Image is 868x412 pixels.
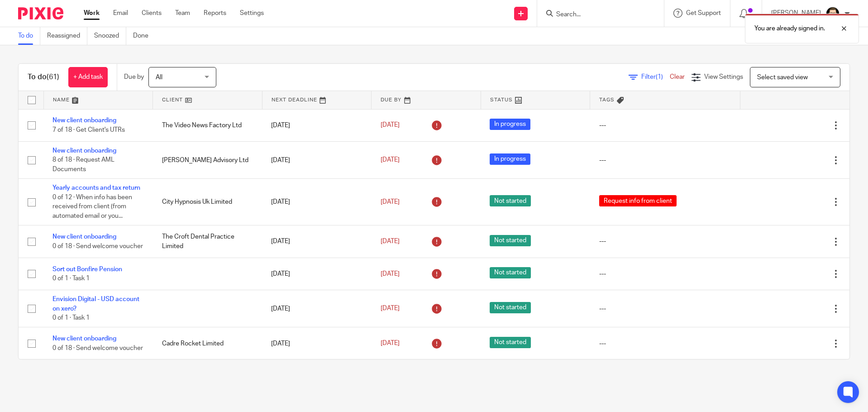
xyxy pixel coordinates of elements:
div: --- [599,121,731,130]
span: View Settings [704,74,743,80]
td: [DATE] [262,327,372,359]
div: --- [599,304,731,313]
h1: To do [28,72,59,82]
span: Not started [490,195,531,206]
a: Clients [142,9,162,18]
td: The Croft Dental Practice Limited [153,225,262,258]
a: Sort out Bonfire Pension [52,266,122,273]
span: [DATE] [381,238,400,244]
div: --- [599,156,731,165]
a: Clear [670,74,685,80]
span: (1) [656,74,663,80]
div: --- [599,269,731,278]
a: New client onboarding [52,335,116,342]
td: [DATE] [262,225,372,258]
td: City Hypnosis Uk Limited [153,179,262,225]
a: + Add task [68,67,108,87]
span: Select saved view [757,74,808,81]
span: [DATE] [381,340,400,347]
a: Yearly accounts and tax return [52,185,140,191]
span: [DATE] [381,306,400,312]
a: Work [84,9,100,18]
span: 0 of 18 · Send welcome voucher [52,345,143,351]
a: To do [18,27,40,45]
a: Team [175,9,190,18]
td: [DATE] [262,179,372,225]
td: [DATE] [262,290,372,327]
a: Email [113,9,128,18]
span: [DATE] [381,157,400,163]
span: 8 of 18 · Request AML Documents [52,157,114,173]
a: Envision Digital - USD account on xero? [52,296,139,311]
a: Reports [204,9,226,18]
span: 0 of 1 · Task 1 [52,315,90,321]
span: Not started [490,302,531,313]
span: [DATE] [381,271,400,277]
span: Tags [599,97,615,102]
span: Not started [490,267,531,278]
td: [DATE] [262,109,372,141]
td: The Video News Factory Ltd [153,109,262,141]
span: [DATE] [381,199,400,205]
span: 0 of 1 · Task 1 [52,275,90,282]
p: You are already signed in. [754,24,825,33]
span: Not started [490,337,531,348]
span: Request info from client [599,195,677,206]
span: Filter [641,74,670,80]
a: Done [133,27,155,45]
a: New client onboarding [52,148,116,154]
span: 0 of 18 · Send welcome voucher [52,243,143,249]
div: --- [599,339,731,348]
span: 0 of 12 · When info has been received from client (from automated email or you... [52,194,132,219]
span: [DATE] [381,122,400,129]
div: --- [599,237,731,246]
td: [PERSON_NAME] Advisory Ltd [153,141,262,178]
span: In progress [490,153,530,165]
img: Pixie [18,7,63,19]
img: DavidBlack.format_png.resize_200x.png [825,6,840,21]
a: Settings [240,9,264,18]
a: Reassigned [47,27,87,45]
td: [DATE] [262,141,372,178]
span: 7 of 18 · Get Client's UTRs [52,127,125,133]
span: In progress [490,119,530,130]
td: Cadre Rocket Limited [153,327,262,359]
span: (61) [47,73,59,81]
a: New client onboarding [52,117,116,124]
span: Not started [490,235,531,246]
span: All [156,74,162,81]
td: [DATE] [262,258,372,290]
a: New client onboarding [52,234,116,240]
p: Due by [124,72,144,81]
a: Snoozed [94,27,126,45]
